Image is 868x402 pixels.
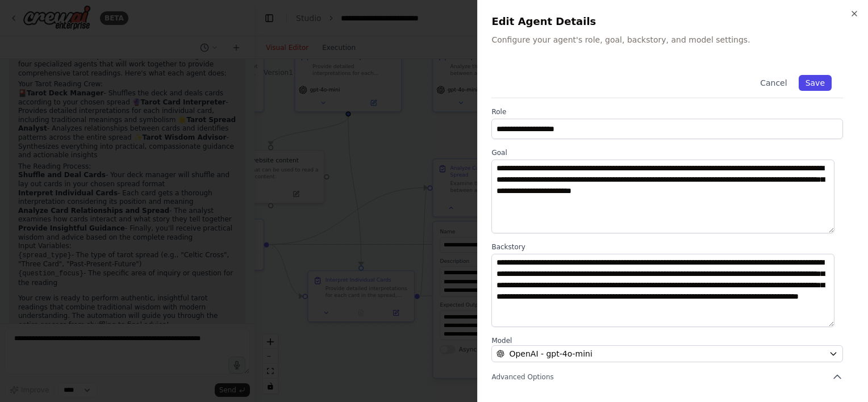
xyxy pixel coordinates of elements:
label: Backstory [491,242,843,252]
button: OpenAI - gpt-4o-mini [491,345,843,362]
h2: Edit Agent Details [491,14,854,30]
button: Cancel [753,75,794,91]
p: Configure your agent's role, goal, backstory, and model settings. [491,34,854,45]
label: Model [491,336,843,345]
button: Advanced Options [491,371,843,383]
span: OpenAI - gpt-4o-mini [509,348,592,359]
label: Goal [491,148,843,157]
button: Save [799,75,832,91]
label: Role [491,107,843,116]
span: Advanced Options [491,372,553,382]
